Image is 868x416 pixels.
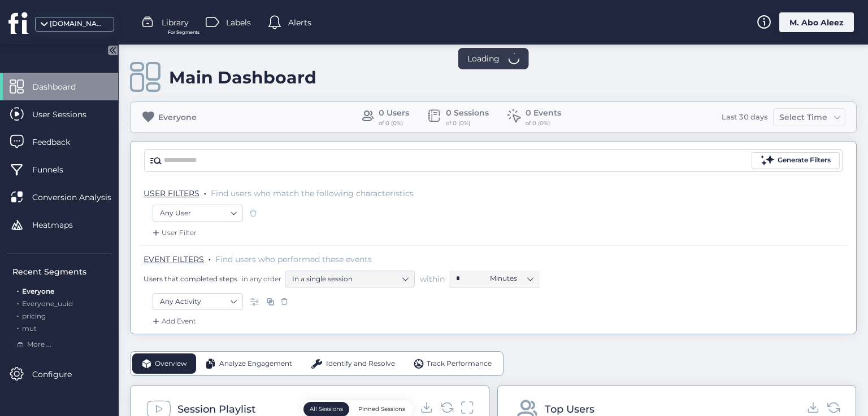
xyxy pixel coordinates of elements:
div: Main Dashboard [169,67,316,88]
button: Generate Filters [752,152,840,169]
span: pricing [22,312,46,320]
span: Analyze Engagement [219,359,292,369]
span: Identify and Resolve [326,359,395,369]
span: mut [22,324,37,333]
nz-select-item: Any User [160,205,236,222]
nz-select-item: Any Activity [160,293,236,310]
span: Everyone [22,287,54,295]
span: Users that completed steps [144,274,237,284]
span: in any order [240,274,281,284]
span: Everyone_uuid [22,299,73,308]
span: Find users who performed these events [215,254,372,264]
span: Heatmaps [32,219,90,231]
span: More ... [27,339,51,350]
span: Funnels [32,163,80,176]
span: Feedback [32,136,87,148]
div: Recent Segments [12,265,111,278]
nz-select-item: In a single session [292,271,407,287]
span: Configure [32,368,89,380]
span: Loading [467,52,500,65]
span: . [17,285,19,295]
span: . [204,186,206,197]
span: . [17,297,19,308]
span: Labels [226,16,251,29]
div: [DOMAIN_NAME] [50,19,106,29]
span: For Segments [168,29,199,36]
span: EVENT FILTERS [144,254,204,264]
span: . [209,252,211,263]
nz-select-item: Minutes [490,270,533,287]
span: . [17,322,19,333]
span: Dashboard [32,81,93,93]
span: Track Performance [427,359,492,369]
span: Alerts [288,16,311,29]
span: User Sessions [32,108,103,121]
div: Add Event [150,316,196,327]
span: Overview [155,359,187,369]
span: Conversion Analysis [32,191,128,203]
div: User Filter [150,227,197,238]
span: within [420,273,445,285]
span: Find users who match the following characteristics [211,188,414,198]
div: M. Abo Aleez [779,12,854,32]
div: Generate Filters [778,155,831,166]
span: USER FILTERS [144,188,199,198]
span: Library [162,16,189,29]
span: . [17,309,19,320]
